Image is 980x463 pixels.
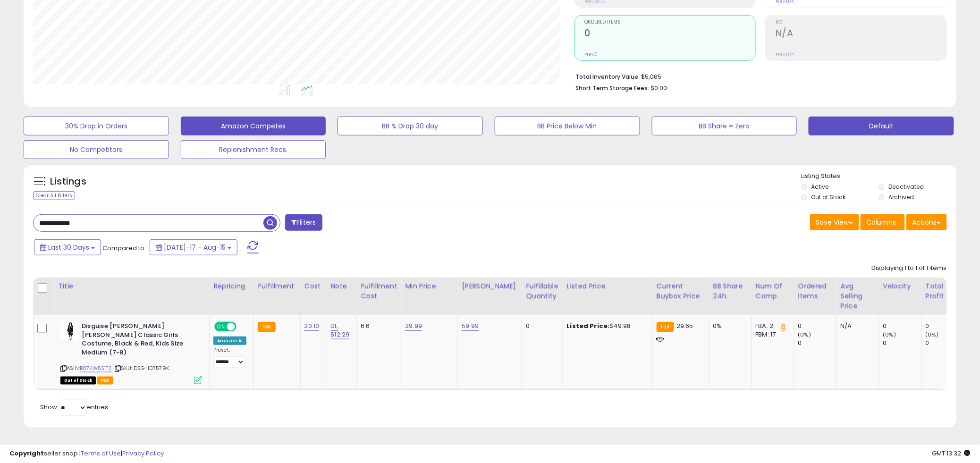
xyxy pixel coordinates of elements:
label: Active [811,183,828,191]
span: $0.00 [651,84,667,93]
button: Filters [285,214,322,231]
span: [DATE]-17 - Aug-15 [164,243,226,252]
div: Total Profit [926,281,960,301]
a: Terms of Use [81,449,121,458]
label: Archived [888,193,914,201]
span: Compared to: [102,244,146,253]
div: N/A [841,322,872,330]
span: All listings that are currently out of stock and unavailable for purchase on Amazon [60,377,96,385]
div: Clear All Filters [33,191,75,200]
button: 30% Drop in Orders [24,117,169,135]
label: Deactivated [888,183,924,191]
div: 0 [883,322,921,330]
div: Title [58,281,205,291]
h2: N/A [776,28,946,41]
small: Prev: 0 [585,51,598,57]
div: Note [331,281,353,291]
button: Default [809,117,954,135]
div: 0 [926,322,964,330]
button: Columns [861,214,905,230]
span: ON [215,323,227,331]
span: 2025-09-16 13:32 GMT [932,449,971,458]
span: FBA [97,377,113,385]
div: Repricing [213,281,250,291]
button: Actions [906,214,947,230]
b: Short Term Storage Fees: [576,84,650,92]
button: [DATE]-17 - Aug-15 [150,239,237,255]
li: $5,065 [576,70,940,82]
div: Amazon AI [213,337,246,345]
div: 0 [883,339,921,347]
button: No Competitors [24,140,169,159]
b: Disguise [PERSON_NAME] [PERSON_NAME] Classic Girls Costume, Black & Red, Kids Size Medium (7-8) [82,322,196,359]
a: Privacy Policy [122,449,164,458]
span: | SKU: DSG-107579K [113,364,169,372]
div: Min Price [405,281,454,291]
strong: Copyright [9,449,44,458]
button: Amazon Competes [181,117,326,135]
span: Ordered Items [585,20,756,25]
span: ROI [776,20,946,25]
span: Last 30 Days [48,243,89,252]
b: Total Inventory Value: [576,73,640,81]
div: 0% [713,322,744,330]
a: 59.99 [462,321,479,331]
div: 6.6 [361,322,394,330]
h5: Listings [50,175,86,188]
div: FBM: 17 [756,330,787,339]
b: Listed Price: [567,321,610,330]
div: Cost [304,281,323,291]
small: (0%) [798,331,811,338]
div: 0 [798,339,836,347]
a: DI; $12.29 [331,321,350,339]
div: Velocity [883,281,918,291]
span: OFF [235,323,250,331]
button: BB Share = Zero [652,117,797,135]
small: (0%) [883,331,896,338]
button: Replenishment Recs. [181,140,326,159]
div: Fulfillment Cost [361,281,397,301]
div: FBA: 2 [756,322,787,330]
div: 0 [926,339,964,347]
div: Displaying 1 to 1 of 1 items [872,264,947,273]
a: 29.99 [405,321,422,331]
small: FBA [657,322,674,332]
small: Prev: N/A [776,51,794,57]
button: BB % Drop 30 day [338,117,483,135]
span: 29.65 [676,321,693,330]
img: 31LIroZFf4L._SL40_.jpg [60,322,79,341]
span: Columns [867,218,896,227]
div: Ordered Items [798,281,833,301]
div: BB Share 24h. [713,281,748,301]
label: Out of Stock [811,193,845,201]
div: Num of Comp. [756,281,790,301]
div: [PERSON_NAME] [462,281,518,291]
a: 20.10 [304,321,320,331]
small: (0%) [926,331,939,338]
button: BB Price Below Min [495,117,640,135]
a: B07KW5S1T2 [80,364,112,372]
div: seller snap | | [9,449,164,458]
button: Last 30 Days [34,239,101,255]
div: Avg Selling Price [841,281,875,311]
button: Save View [810,214,859,230]
div: Fulfillable Quantity [526,281,558,301]
div: 0 [798,322,836,330]
div: Listed Price [567,281,649,291]
div: Preset: [213,347,246,368]
span: Show: entries [40,403,108,412]
div: ASIN: [60,322,202,383]
div: $49.98 [567,322,645,330]
small: FBA [258,322,275,332]
h2: 0 [585,28,756,41]
div: 0 [526,322,555,330]
div: Fulfillment [258,281,296,291]
div: Current Buybox Price [657,281,705,301]
p: Listing States: [802,172,957,181]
